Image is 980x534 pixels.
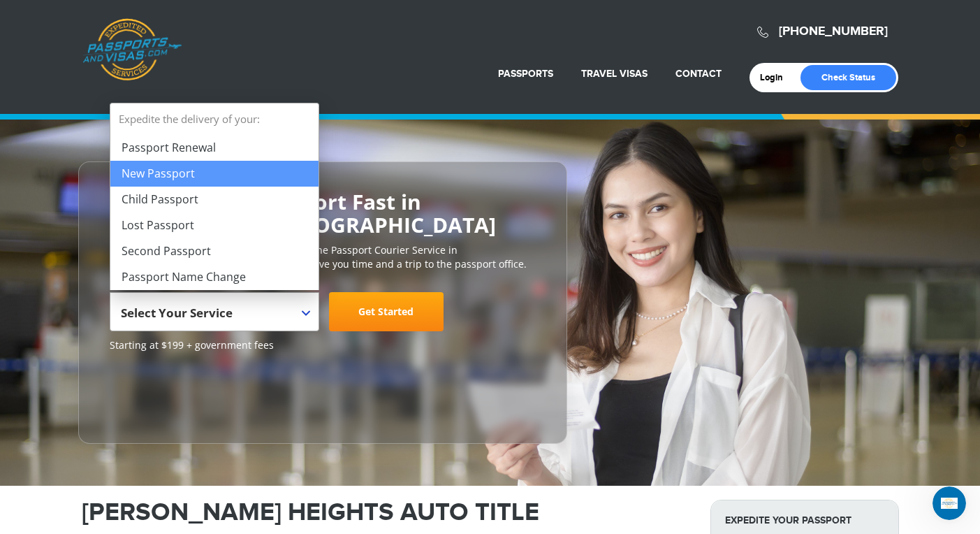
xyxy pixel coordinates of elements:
[110,190,536,236] h2: Get Your U.S. Passport Fast in [PERSON_NAME][GEOGRAPHIC_DATA]
[82,18,182,81] a: Passports & [DOMAIN_NAME]
[121,305,233,321] span: Select Your Service
[82,500,689,525] h1: [PERSON_NAME] HEIGHTS AUTO TITLE
[760,72,793,83] a: Login
[110,243,536,271] p: [DOMAIN_NAME] is the #1 most trusted online Passport Courier Service in [PERSON_NAME][GEOGRAPHIC_...
[110,212,319,238] li: Lost Passport
[110,161,319,187] li: New Passport
[110,238,319,264] li: Second Passport
[800,65,896,90] a: Check Status
[933,486,966,520] iframe: Intercom live chat
[329,292,444,331] a: Get Started
[110,338,536,352] span: Starting at $199 + government fees
[110,292,319,331] span: Select Your Service
[779,24,888,39] a: [PHONE_NUMBER]
[110,135,319,161] li: Passport Renewal
[581,68,648,80] a: Travel Visas
[110,359,214,429] iframe: Customer reviews powered by Trustpilot
[110,264,319,290] li: Passport Name Change
[110,187,319,212] li: Child Passport
[675,68,722,80] a: Contact
[110,103,319,290] li: Expedite the delivery of your:
[498,68,553,80] a: Passports
[110,103,319,135] strong: Expedite the delivery of your:
[121,298,305,337] span: Select Your Service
